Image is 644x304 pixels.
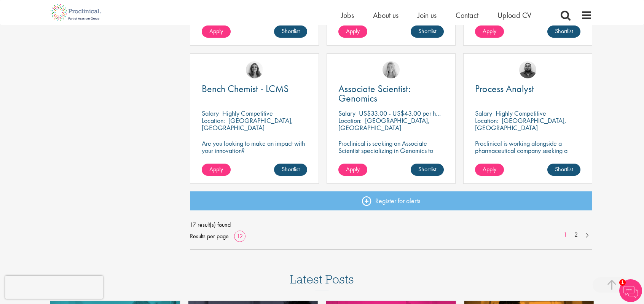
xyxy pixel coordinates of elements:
img: Ashley Bennett [519,61,536,78]
span: Process Analyst [475,82,534,95]
a: 1 [560,231,571,239]
a: Join us [418,10,437,20]
p: US$33.00 - US$43.00 per hour [359,109,444,118]
span: 1 [619,279,626,286]
a: Shortlist [411,25,444,38]
a: Shortlist [411,164,444,176]
span: Apply [346,27,360,35]
p: Are you looking to make an impact with your innovation? [202,140,307,154]
span: Apply [483,27,496,35]
span: Apply [483,165,496,173]
p: Highly Competitive [496,109,546,118]
a: Shortlist [274,164,307,176]
a: Apply [475,164,504,176]
img: Chatbot [619,279,642,302]
span: Associate Scientist: Genomics [338,82,411,105]
a: Register for alerts [190,191,593,210]
a: Apply [475,25,504,38]
iframe: reCAPTCHA [5,276,103,299]
a: 2 [571,231,582,239]
img: Shannon Briggs [383,61,400,78]
span: Location: [338,116,362,125]
span: Apply [346,165,360,173]
p: Proclinical is seeking an Associate Scientist specializing in Genomics to join a dynamic team in ... [338,140,444,176]
a: Apply [202,25,231,38]
span: 17 result(s) found [190,219,593,231]
p: [GEOGRAPHIC_DATA], [GEOGRAPHIC_DATA] [475,116,566,132]
p: [GEOGRAPHIC_DATA], [GEOGRAPHIC_DATA] [202,116,293,132]
a: Contact [456,10,478,20]
a: Jobs [341,10,354,20]
span: Results per page [190,231,229,242]
span: Salary [475,109,492,118]
span: Salary [202,109,219,118]
a: 12 [234,232,245,240]
span: Salary [338,109,355,118]
a: Shortlist [547,164,580,176]
a: Shortlist [274,25,307,38]
p: Proclinical is working alongside a pharmaceutical company seeking a Process Analyst to join their... [475,140,580,169]
span: Bench Chemist - LCMS [202,82,289,95]
span: Apply [209,27,223,35]
a: Apply [338,164,367,176]
a: Bench Chemist - LCMS [202,84,307,94]
a: Associate Scientist: Genomics [338,84,444,103]
a: Apply [202,164,231,176]
p: Highly Competitive [222,109,273,118]
h3: Latest Posts [290,273,354,291]
p: [GEOGRAPHIC_DATA], [GEOGRAPHIC_DATA] [338,116,430,132]
a: Apply [338,25,367,38]
a: Shortlist [547,25,580,38]
a: Process Analyst [475,84,580,94]
img: Jackie Cerchio [246,61,263,78]
span: Location: [202,116,225,125]
span: Apply [209,165,223,173]
span: Location: [475,116,498,125]
a: Upload CV [497,10,531,20]
a: About us [373,10,399,20]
